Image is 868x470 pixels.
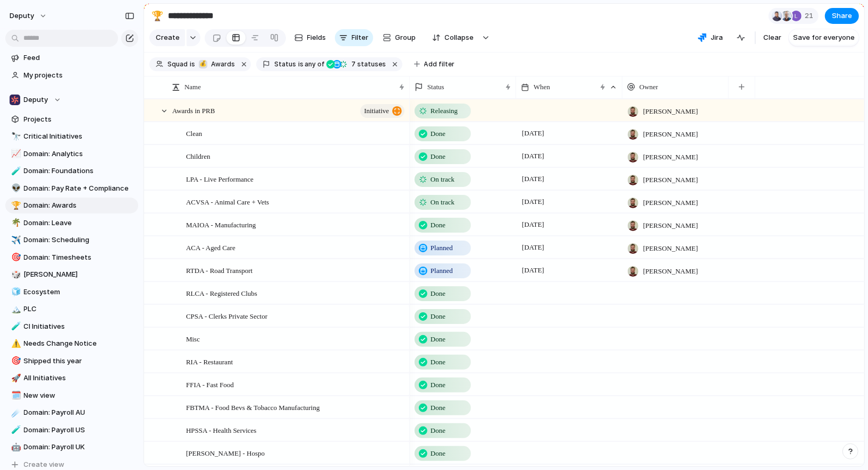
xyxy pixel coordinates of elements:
span: Misc [186,332,200,345]
span: CPSA - Clerks Private Sector [186,310,267,322]
span: Domain: Awards [24,200,134,211]
span: RTDA - Road Transport [186,264,252,276]
span: RLCA - Registered Clubs [186,287,257,299]
span: Planned [431,266,453,276]
a: 🤖Domain: Payroll UK [5,439,138,455]
span: FFIA - Fast Food [186,378,234,390]
button: deputy [5,7,53,24]
button: 7 statuses [325,58,389,70]
span: Planned [431,243,453,253]
span: Awards in PRB [172,104,215,116]
span: [PERSON_NAME] - Hospo [186,447,265,459]
div: 🏔️ [11,303,19,315]
div: ⚠️ [11,338,19,350]
button: 🚀 [10,373,20,383]
span: [DATE] [519,127,547,140]
a: Feed [5,50,138,66]
a: 🧪CI Initiatives [5,319,138,335]
button: 🏔️ [10,304,20,314]
span: Domain: Payroll UK [24,442,134,452]
span: 21 [805,11,816,21]
div: 🎯 [11,251,19,263]
span: [DATE] [519,241,547,254]
span: Clean [186,127,202,139]
span: ACVSA - Animal Care + Vets [186,195,269,208]
span: Fields [307,32,326,43]
span: On track [431,197,454,208]
span: 7 [349,60,358,68]
button: Collapse [426,29,479,46]
div: ☄️ [11,407,19,419]
span: Shipped this year [24,356,134,366]
a: Projects [5,112,138,127]
span: Releasing [431,106,458,116]
span: [PERSON_NAME] [643,106,698,117]
span: Domain: Scheduling [24,235,134,245]
span: Awards [211,59,235,69]
div: 🎯Domain: Timesheets [5,250,138,266]
span: statuses [349,59,386,69]
span: [PERSON_NAME] [643,152,698,163]
span: [DATE] [519,173,547,185]
span: Done [431,311,445,322]
span: CI Initiatives [24,321,134,332]
a: ✈️Domain: Scheduling [5,232,138,248]
span: FBTMA - Food Bevs & Tobacco Manufacturing [186,401,320,413]
a: 🏆Domain: Awards [5,198,138,213]
button: Save for everyone [789,29,859,46]
div: 💰 [199,60,207,69]
span: Domain: Timesheets [24,252,134,263]
button: 🎲 [10,269,20,280]
div: ✈️ [11,234,19,246]
a: ☄️Domain: Payroll AU [5,405,138,421]
span: is [190,59,195,69]
span: Critical Initiatives [24,131,134,142]
button: 🤖 [10,442,20,452]
button: Group [377,29,422,46]
span: Done [431,151,445,162]
div: 🧪 [11,320,19,332]
span: HPSSA - Health Services [186,424,257,436]
div: 🧪Domain: Payroll US [5,422,138,438]
span: Feed [24,53,134,63]
span: Done [431,288,445,299]
span: Filter [352,32,369,43]
a: 🚀All Initiatives [5,370,138,386]
a: 🧊Ecosystem [5,284,138,300]
button: Add filter [408,57,461,72]
span: [PERSON_NAME] [643,243,698,254]
button: ⚠️ [10,338,20,349]
div: 🌴Domain: Leave [5,215,138,231]
span: deputy [10,11,34,21]
div: 👽 [11,182,19,194]
span: Create view [24,459,65,470]
span: Save for everyone [793,32,855,43]
span: Children [186,150,210,162]
span: Domain: Foundations [24,166,134,176]
span: RIA - Restaurant [186,355,233,368]
span: any of [304,59,324,69]
div: 🧪Domain: Foundations [5,163,138,179]
span: Deputy [24,95,48,105]
div: ⚠️Needs Change Notice [5,336,138,352]
span: Status [274,59,296,69]
button: is [188,58,197,70]
div: 🔭Critical Initiatives [5,129,138,144]
span: Done [431,403,445,413]
div: 📈 [11,148,19,160]
span: Status [427,82,444,92]
span: On track [431,174,454,185]
span: Squad [167,59,188,69]
span: When [534,82,550,92]
span: [PERSON_NAME] [643,129,698,140]
button: ☄️ [10,407,20,418]
div: 🧪 [11,424,19,436]
span: Done [431,357,445,368]
span: Share [832,11,852,21]
span: Done [431,129,445,139]
div: 🤖 [11,441,19,454]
